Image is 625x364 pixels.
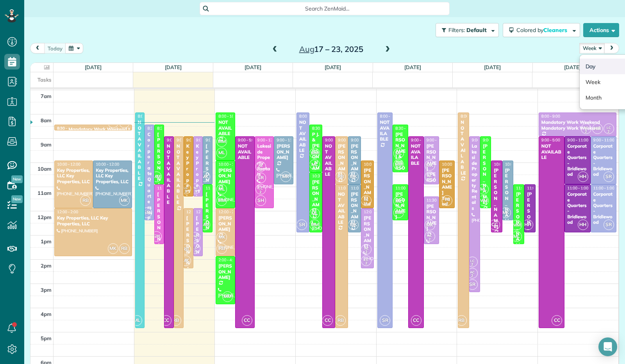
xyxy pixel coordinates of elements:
button: Actions [583,23,619,37]
small: 2 [604,128,614,136]
div: [PERSON_NAME] [218,215,233,232]
div: NOT AVAILABLE [325,143,333,177]
span: 11:00 - 1:00 [351,186,372,191]
span: MK [425,160,435,171]
span: MK [280,171,291,182]
span: CC [411,315,421,326]
span: 9:00 - 12:00 [257,137,279,143]
span: SR [380,315,390,326]
span: 11:00 - 5:00 [338,186,359,191]
span: CC [242,315,252,326]
span: 8:00 - 5:00 [380,114,399,119]
div: Key Properties, LLC Key Properties, LLC [57,168,91,184]
div: [PERSON_NAME] [196,215,201,288]
div: Mandatory Work Weekend Mandatory Work Weekend [541,120,614,131]
span: RB [335,171,346,182]
div: NOT AVAILABLE [176,143,181,205]
span: Default [466,27,487,34]
span: RB [119,243,130,254]
span: SH [151,231,162,242]
div: NOT AVAILABLE [337,191,346,225]
span: CC [489,219,500,230]
div: Open Intercom Messenger [598,337,617,356]
small: 2 [256,189,266,196]
span: ML [393,148,404,159]
a: Filters: Default [432,23,499,37]
span: 9am [41,141,52,148]
span: MK [108,243,118,254]
span: MK [348,171,359,182]
small: 2 [190,236,200,244]
span: ML [478,184,489,194]
button: Week [579,43,605,54]
span: AC [470,270,475,274]
div: [PERSON_NAME] [350,143,359,177]
span: LC [470,259,475,263]
div: NOT AVAILABLE [218,120,233,136]
span: AC [193,234,198,238]
span: LC [193,245,197,250]
span: SR [604,171,614,182]
span: 9:00 - 11:00 [351,137,372,143]
span: HH [592,123,603,134]
span: 2pm [41,262,52,269]
div: P J. & [PERSON_NAME] [312,132,320,177]
div: [PERSON_NAME] [527,191,533,253]
span: MM [216,195,227,206]
span: Filters: [448,27,465,34]
div: [PERSON_NAME] [218,168,233,184]
span: 8:00 - 9:00 [541,114,560,119]
button: today [44,43,66,54]
span: 10:30 - 1:00 [312,173,333,178]
span: CC [161,315,171,326]
span: 9:00 - 5:00 [541,137,560,143]
span: Colored by [516,27,570,34]
span: LC [364,197,368,202]
div: NOT AVAILABLE [380,120,391,142]
div: NOT AVAILABLE [460,120,466,176]
div: Key Properties, LLC Key Properties, LLC [186,143,191,301]
span: MM [222,291,233,302]
div: [PERSON_NAME] [218,263,233,280]
div: [PERSON_NAME] Toqua Coves - Vacation Concierge [441,168,452,252]
span: MK [119,195,130,206]
span: New [11,195,23,203]
div: [PERSON_NAME] [157,132,162,205]
span: RB [216,243,227,254]
span: 11:30 - 1:30 [427,198,448,203]
span: 11:00 - 1:30 [516,186,537,191]
span: LC [445,197,449,202]
small: 2 [425,236,435,243]
small: 2 [468,272,477,280]
div: NOT AVAILABLE [237,143,252,160]
span: 9:00 - 11:00 [338,137,359,143]
span: ML [132,315,142,326]
span: HH [578,171,588,182]
span: LC [364,257,368,262]
small: 2 [361,260,371,267]
span: 9:00 - 3:30 [472,137,491,143]
button: Colored byCleaners [503,23,580,37]
span: 9:00 - 5:00 [325,137,344,143]
small: 2 [190,188,200,195]
div: [PERSON_NAME] [312,179,320,213]
span: ML [216,148,227,158]
span: 11:00 - 12:30 [395,186,419,191]
span: ML [309,159,320,170]
span: 8:00 - 5:00 [138,114,157,119]
span: MM [216,136,227,147]
span: AC [193,186,198,190]
span: SR [141,207,152,218]
span: 12pm [37,214,52,220]
span: 12:00 - 2:00 [196,209,217,214]
span: MM [478,195,489,206]
div: [PERSON_NAME] [516,191,522,253]
button: prev [30,43,45,54]
span: 4pm [41,311,52,317]
div: [PERSON_NAME] [276,143,291,160]
span: 9:00 - 5:00 [177,137,195,143]
div: NOT AVAILABLE [541,143,562,160]
span: RB [80,195,91,206]
span: 12:00 - 2:00 [57,209,78,214]
span: 10:00 - 12:00 [364,162,387,167]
